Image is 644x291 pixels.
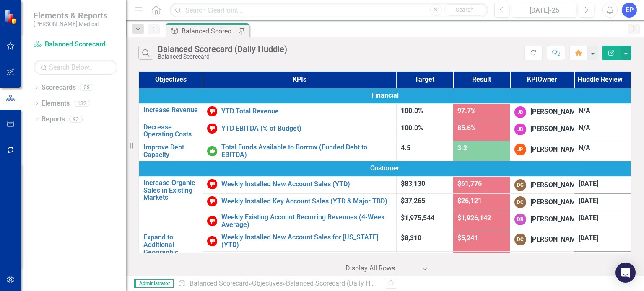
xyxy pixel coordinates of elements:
div: Balanced Scorecard (Daily Huddle) [286,279,389,287]
div: Balanced Scorecard (Daily Huddle) [158,44,287,54]
button: Search [444,4,486,16]
a: Scorecards [42,83,76,93]
td: Double-Click to Edit [510,141,574,161]
img: Below Target [207,216,217,226]
div: [PERSON_NAME] [530,124,581,134]
a: YTD EBITDA (% of Budget) [221,125,392,132]
td: Double-Click to Edit [574,103,631,121]
div: DR [514,214,526,225]
td: Double-Click to Edit [510,194,574,211]
td: Double-Click to Edit [510,103,574,121]
a: Elements [42,99,70,108]
img: Below Target [207,179,217,189]
span: [DATE] [579,180,598,188]
span: 97.7% [457,107,476,115]
td: Double-Click to Edit Right Click for Context Menu [139,177,203,231]
span: Elements & Reports [34,10,107,21]
span: Search [456,6,474,13]
span: $61,776 [457,180,482,188]
div: [PERSON_NAME] [530,215,581,224]
td: Double-Click to Edit [510,251,574,271]
span: $1,926,142 [457,214,491,222]
td: Double-Click to Edit [510,211,574,231]
span: [DATE] [579,214,598,222]
td: Double-Click to Edit Right Click for Context Menu [139,141,203,161]
div: Balanced Scorecard (Daily Huddle) [182,26,237,36]
a: Weekly Installed New Account Sales (YTD) [221,180,392,188]
span: $1,975,544 [401,214,434,222]
td: Double-Click to Edit [574,211,631,231]
img: On or Above Target [207,146,217,156]
td: Double-Click to Edit [574,251,631,271]
div: DC [514,234,526,245]
div: 132 [74,100,90,107]
div: 58 [80,84,93,91]
a: Balanced Scorecard [34,40,117,49]
div: [PERSON_NAME] [530,107,581,117]
div: [PERSON_NAME] [530,235,581,245]
input: Search ClearPoint... [170,3,488,18]
span: 85.6% [457,124,476,132]
td: Double-Click to Edit Right Click for Context Menu [203,194,396,211]
span: $8,310 [401,234,421,242]
div: Balanced Scorecard [158,54,287,60]
a: YTD Total Revenue [221,108,392,115]
span: $83,130 [401,180,425,188]
td: Double-Click to Edit [574,121,631,141]
span: $5,241 [457,234,478,242]
span: $26,121 [457,197,482,205]
span: [DATE] [579,197,598,205]
a: Increase Revenue [143,106,198,114]
td: Double-Click to Edit [574,194,631,211]
a: Improve Debt Capacity [143,144,198,158]
td: Double-Click to Edit Right Click for Context Menu [203,177,396,194]
div: JB [514,106,526,118]
small: [PERSON_NAME] Medical [34,21,107,27]
span: Customer [143,164,626,173]
a: Weekly Installed Key Account Sales (YTD & Major TBD) [221,198,392,205]
td: Double-Click to Edit [510,177,574,194]
div: [PERSON_NAME] [530,180,581,190]
td: Double-Click to Edit Right Click for Context Menu [203,141,396,161]
div: N/A [579,124,626,133]
span: [DATE] [579,234,598,242]
td: Double-Click to Edit [574,141,631,161]
div: » » [178,279,379,288]
a: Expand to Additional Geographic Markets [143,234,198,263]
img: Below Target [207,236,217,246]
td: Double-Click to Edit Right Click for Context Menu [139,231,203,271]
img: Below Target [207,124,217,134]
div: JB [514,124,526,135]
td: Double-Click to Edit Right Click for Context Menu [203,121,396,141]
span: $37,265 [401,197,425,205]
a: Total Funds Available to Borrow (Funded Debt to EBITDA) [221,144,392,158]
td: Double-Click to Edit [510,121,574,141]
td: Double-Click to Edit Right Click for Context Menu [203,231,396,251]
div: N/A [579,144,626,153]
td: Double-Click to Edit [510,231,574,251]
td: Double-Click to Edit [574,231,631,251]
a: Balanced Scorecard [190,279,249,287]
td: Double-Click to Edit Right Click for Context Menu [139,121,203,141]
a: Decrease Operating Costs [143,124,198,138]
a: Weekly Installed New Account Sales for [US_STATE] (YTD) [221,234,392,248]
a: Increase Organic Sales in Existing Markets [143,179,198,201]
a: Objectives [252,279,283,287]
td: Double-Click to Edit [139,88,631,103]
td: Double-Click to Edit Right Click for Context Menu [139,103,203,121]
div: DC [514,179,526,191]
td: Double-Click to Edit Right Click for Context Menu [203,211,396,231]
button: [DATE]-25 [512,3,576,18]
div: JP [514,144,526,155]
td: Double-Click to Edit Right Click for Context Menu [203,251,396,271]
div: [PERSON_NAME] [530,198,581,207]
button: EP [622,3,637,18]
img: Below Target [207,106,217,116]
div: N/A [579,106,626,116]
img: Below Target [207,196,217,206]
span: 100.0% [401,124,423,132]
a: Weekly Existing Account Recurring Revenues (4-Week Average) [221,214,392,228]
div: [PERSON_NAME] [530,145,581,155]
span: 100.0% [401,107,423,115]
a: Reports [42,115,65,124]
